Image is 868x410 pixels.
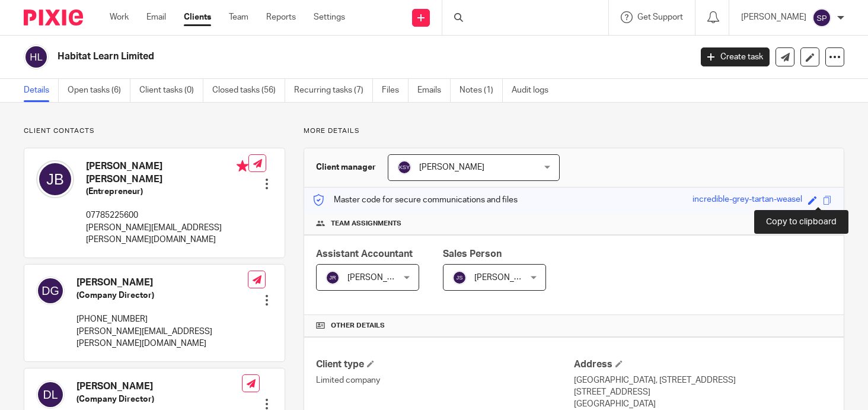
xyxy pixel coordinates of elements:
h4: Address [574,358,832,371]
h5: (Company Director) [76,290,248,301]
h2: Habitat Learn Limited [58,50,558,63]
h3: Client manager [316,161,376,173]
div: incredible-grey-tartan-weasel [693,193,802,207]
img: svg%3E [452,271,467,285]
a: Files [382,79,409,102]
i: Primary [237,160,248,172]
a: Clients [184,11,211,23]
span: Get Support [637,13,683,21]
span: [PERSON_NAME] [474,274,540,282]
a: Email [146,11,166,23]
span: [PERSON_NAME] [347,274,413,282]
p: [GEOGRAPHIC_DATA], [STREET_ADDRESS] [574,374,832,386]
img: svg%3E [397,160,411,174]
p: More details [304,126,844,136]
a: Notes (1) [459,79,503,102]
img: svg%3E [812,8,831,27]
span: Other details [331,321,385,330]
p: Master code for secure communications and files [313,194,518,206]
h4: Client type [316,358,574,371]
a: Reports [266,11,296,23]
p: [PHONE_NUMBER] [76,313,248,325]
p: [GEOGRAPHIC_DATA] [574,398,832,410]
a: Team [229,11,248,23]
span: Sales Person [443,249,502,259]
p: Limited company [316,374,574,386]
a: Create task [701,47,770,66]
p: [PERSON_NAME][EMAIL_ADDRESS][PERSON_NAME][DOMAIN_NAME] [86,222,248,246]
a: Open tasks (6) [68,79,130,102]
h4: [PERSON_NAME] [PERSON_NAME] [86,160,248,186]
a: Settings [314,11,345,23]
span: Team assignments [331,219,401,228]
p: Client contacts [24,126,285,136]
a: Recurring tasks (7) [294,79,373,102]
img: svg%3E [325,271,340,285]
h4: [PERSON_NAME] [76,276,248,289]
p: [PERSON_NAME][EMAIL_ADDRESS][PERSON_NAME][DOMAIN_NAME] [76,326,248,350]
img: svg%3E [24,45,49,69]
span: Assistant Accountant [316,249,413,259]
a: Emails [417,79,451,102]
a: Closed tasks (56) [212,79,285,102]
a: Work [110,11,129,23]
p: [STREET_ADDRESS] [574,386,832,398]
a: Details [24,79,59,102]
h4: [PERSON_NAME] [76,380,242,393]
h5: (Entrepreneur) [86,186,248,198]
a: Audit logs [512,79,557,102]
p: [PERSON_NAME] [741,11,806,23]
img: Pixie [24,9,83,26]
p: 07785225600 [86,209,248,221]
img: svg%3E [36,380,65,409]
img: svg%3E [36,160,74,198]
img: svg%3E [36,276,65,305]
a: Client tasks (0) [139,79,203,102]
span: [PERSON_NAME] [419,163,484,171]
h5: (Company Director) [76,393,242,405]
